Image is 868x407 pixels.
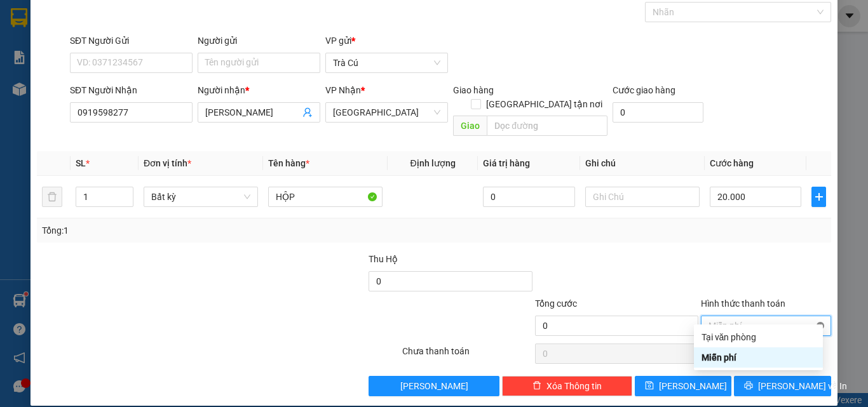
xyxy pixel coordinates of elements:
span: plus [812,192,825,202]
span: Đơn vị tính [144,158,191,168]
span: Giao hàng [453,85,494,95]
span: CR : [10,80,27,93]
input: Ghi Chú [585,187,700,207]
div: 100.000 [10,80,76,109]
span: Cước hàng [710,158,754,168]
span: VP Nhận [325,85,361,95]
button: plus [811,187,826,207]
label: Cước giao hàng [613,85,675,95]
span: Giá trị hàng [483,158,530,168]
div: SĐT Người Gửi [70,34,193,48]
span: Tên hàng [268,158,309,168]
span: Định lượng [410,158,455,168]
span: Tổng cước [535,298,577,309]
input: Cước giao hàng [613,102,703,123]
span: [PERSON_NAME] [659,379,727,393]
span: [GEOGRAPHIC_DATA] tận nơi [481,97,607,111]
div: Tổng: 1 [42,224,336,237]
div: 0908918224 [83,55,212,72]
div: Người nhận [198,83,320,97]
input: 0 [483,187,574,207]
div: SĐT Người Nhận [70,83,193,97]
span: Gửi: [11,12,31,25]
th: Ghi chú [580,151,705,176]
div: Miễn phí [702,350,815,364]
span: printer [744,381,753,391]
label: Hình thức thanh toán [701,298,785,309]
input: VD: Bàn, Ghế [268,187,383,207]
span: user-add [302,107,313,117]
span: delete [532,381,541,391]
span: save [645,381,654,391]
input: Dọc đường [487,116,607,136]
span: close-circle [817,322,824,330]
button: delete [42,187,62,207]
div: Người gửi [198,34,320,48]
span: Trà Cú [333,53,440,72]
div: Chưa thanh toán [401,344,534,366]
span: Miễn phí [709,316,824,335]
span: SL [76,158,86,168]
span: Nhận: [83,11,113,24]
span: Giao [453,116,487,136]
div: VP gửi [325,34,448,48]
button: deleteXóa Thông tin [502,376,632,396]
span: [PERSON_NAME] [400,379,468,393]
button: printer[PERSON_NAME] và In [734,376,831,396]
span: Bất kỳ [151,187,250,206]
div: Tại văn phòng [702,330,815,344]
span: [PERSON_NAME] và In [758,379,847,393]
button: [PERSON_NAME] [369,376,499,396]
span: Thu Hộ [369,254,398,264]
div: Trà Cú [11,11,74,26]
button: save[PERSON_NAME] [635,376,732,396]
span: Sài Gòn [333,103,440,122]
div: [PERSON_NAME] [83,39,212,55]
div: [GEOGRAPHIC_DATA] [83,11,212,39]
span: Xóa Thông tin [546,379,602,393]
